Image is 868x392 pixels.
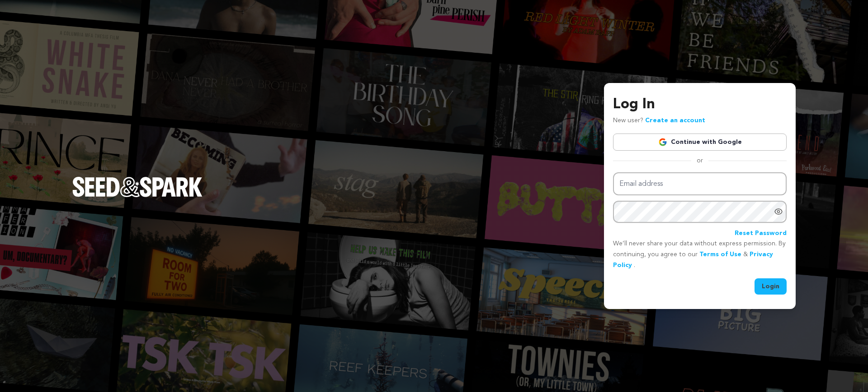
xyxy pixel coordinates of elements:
[755,278,787,295] button: Login
[658,138,667,147] img: Google logo
[774,207,783,216] a: Show password as plain text. Warning: this will display your password on the screen.
[613,172,787,195] input: Email address
[699,251,741,258] a: Terms of Use
[645,117,705,124] a: Create an account
[72,177,203,215] a: Seed&Spark Homepage
[691,156,708,165] span: or
[613,239,787,271] p: We’ll never share your data without express permission. By continuing, you agree to our & .
[735,228,787,239] a: Reset Password
[72,177,203,197] img: Seed&Spark Logo
[613,251,773,268] a: Privacy Policy
[613,115,705,126] p: New user?
[613,94,787,115] h3: Log In
[613,134,787,151] a: Continue with Google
